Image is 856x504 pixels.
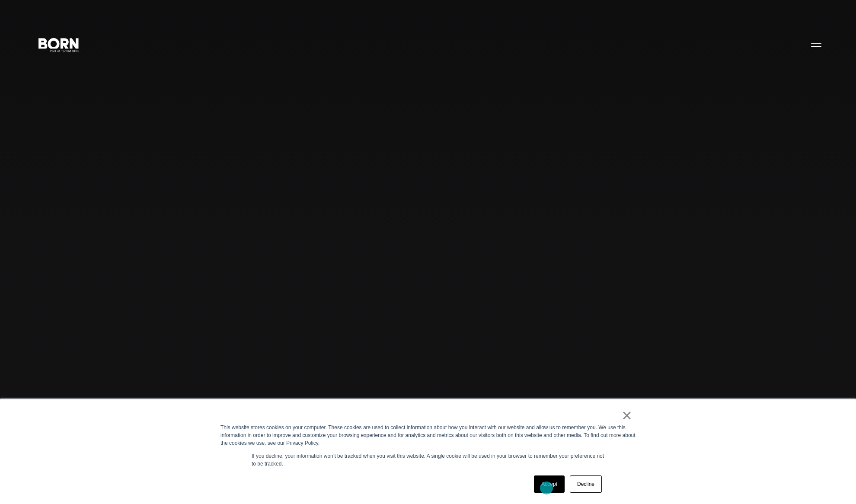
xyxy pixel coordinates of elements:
[534,475,565,493] a: Accept
[806,35,827,54] button: Open
[622,411,632,419] a: ×
[570,475,602,493] a: Decline
[252,452,604,468] p: If you decline, your information won’t be tracked when you visit this website. A single cookie wi...
[220,424,636,447] div: This website stores cookies on your computer. These cookies are used to collect information about...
